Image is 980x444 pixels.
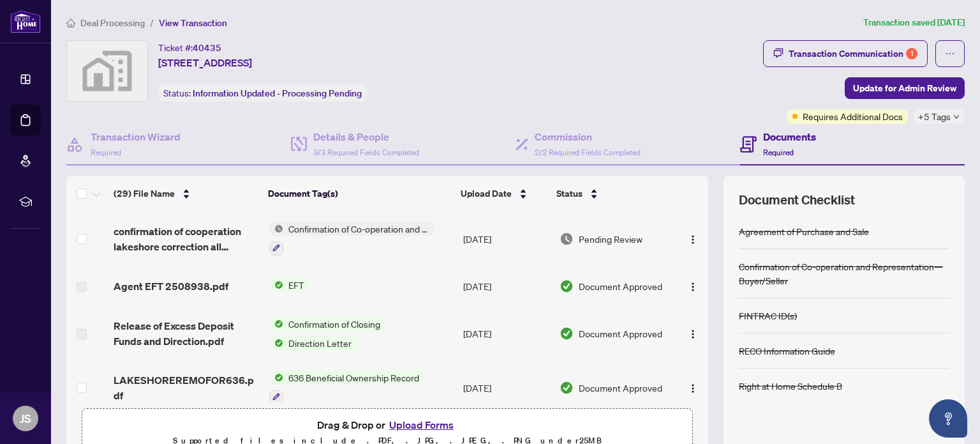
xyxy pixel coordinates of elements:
[683,378,703,398] button: Logo
[67,41,147,101] img: svg%3e
[683,276,703,296] button: Logo
[763,129,816,144] h4: Documents
[863,15,965,30] article: Transaction saved [DATE]
[560,279,574,293] img: Document Status
[269,222,434,256] button: Status IconConfirmation of Co-operation and Representation—Buyer/Seller
[560,232,574,246] img: Document Status
[683,229,703,249] button: Logo
[283,222,434,236] span: Confirmation of Co-operation and Representation—Buyer/Seller
[579,279,662,293] span: Document Approved
[688,234,698,245] img: Logo
[158,55,252,70] span: [STREET_ADDRESS]
[456,176,551,211] th: Upload Date
[853,78,956,98] span: Update for Admin Review
[269,317,385,350] button: Status IconConfirmation of ClosingStatus IconDirection Letter
[763,40,928,67] button: Transaction Communication1
[193,42,221,54] span: 40435
[263,176,456,211] th: Document Tag(s)
[269,371,283,385] img: Status Icon
[560,381,574,395] img: Document Status
[108,176,263,211] th: (29) File Name
[458,211,554,266] td: [DATE]
[906,48,917,59] div: 1
[283,336,357,350] span: Direction Letter
[739,259,949,287] div: Confirmation of Co-operation and Representation—Buyer/Seller
[269,278,283,292] img: Status Icon
[269,317,283,331] img: Status Icon
[560,326,574,341] img: Document Status
[150,15,154,30] li: /
[551,176,671,211] th: Status
[535,148,641,157] span: 2/2 Required Fields Completed
[385,417,457,433] button: Upload Forms
[688,329,698,339] img: Logo
[193,88,362,99] span: Information Updated - Processing Pending
[461,187,512,201] span: Upload Date
[20,410,31,427] span: JS
[688,282,698,292] img: Logo
[739,379,842,393] div: Right at Home Schedule B
[283,371,424,385] span: 636 Beneficial Ownership Record
[269,336,283,350] img: Status Icon
[114,279,228,294] span: Agent EFT 2508938.pdf
[918,109,951,124] span: +5 Tags
[458,307,554,360] td: [DATE]
[269,222,283,236] img: Status Icon
[283,317,385,331] span: Confirmation of Closing
[845,77,965,99] button: Update for Admin Review
[945,49,955,59] span: ellipsis
[739,191,855,209] span: Document Checklist
[80,17,145,29] span: Deal Processing
[789,43,917,64] div: Transaction Communication
[114,372,258,403] span: LAKESHOREREMOFOR636.pdf
[683,323,703,344] button: Logo
[763,148,794,157] span: Required
[158,84,367,102] div: Status:
[114,224,258,254] span: confirmation of cooperation lakeshore correction all initialled.pdf
[458,360,554,415] td: [DATE]
[313,148,419,157] span: 3/3 Required Fields Completed
[10,10,41,33] img: logo
[66,19,75,27] span: home
[317,417,457,433] span: Drag & Drop or
[114,318,258,349] span: Release of Excess Deposit Funds and Direction.pdf
[159,17,227,29] span: View Transaction
[579,381,662,395] span: Document Approved
[929,399,967,438] button: Open asap
[269,278,309,292] button: Status IconEFT
[803,109,903,123] span: Requires Additional Docs
[269,371,424,404] button: Status Icon636 Beneficial Ownership Record
[535,129,641,144] h4: Commission
[579,232,642,246] span: Pending Review
[556,187,583,201] span: Status
[91,148,121,157] span: Required
[739,224,869,238] div: Agreement of Purchase and Sale
[579,326,662,341] span: Document Approved
[114,187,175,201] span: (29) File Name
[283,278,309,292] span: EFT
[458,266,554,307] td: [DATE]
[688,383,698,394] img: Logo
[91,129,181,144] h4: Transaction Wizard
[953,114,960,120] span: down
[158,40,221,55] div: Ticket #:
[739,309,797,323] div: FINTRAC ID(s)
[313,129,419,144] h4: Details & People
[739,344,835,358] div: RECO Information Guide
